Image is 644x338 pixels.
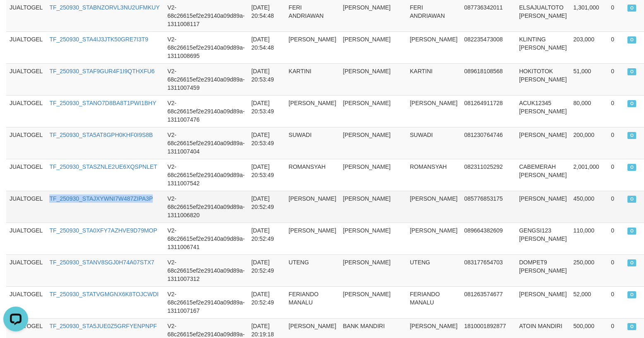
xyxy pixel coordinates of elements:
[285,127,339,159] td: SUWADI
[49,68,154,74] a: TF_250930_STAF9GUR4F1I9QTHXFU6
[340,95,407,127] td: [PERSON_NAME]
[6,63,46,95] td: JUALTOGEL
[340,159,407,191] td: [PERSON_NAME]
[340,31,407,63] td: [PERSON_NAME]
[627,228,636,235] span: ON PROCESS
[461,127,516,159] td: 081230764746
[248,254,285,286] td: [DATE] 20:52:49
[340,286,407,318] td: [PERSON_NAME]
[6,127,46,159] td: JUALTOGEL
[608,63,624,95] td: 0
[627,291,636,298] span: ON PROCESS
[516,286,570,318] td: [PERSON_NAME]
[248,223,285,254] td: [DATE] 20:52:49
[570,31,608,63] td: 203,000
[6,223,46,254] td: JUALTOGEL
[627,132,636,139] span: ON PROCESS
[627,5,636,12] span: ON PROCESS
[6,254,46,286] td: JUALTOGEL
[248,95,285,127] td: [DATE] 20:53:49
[164,286,248,318] td: V2-68c26615ef2e29140a09d89a-1311007167
[570,159,608,191] td: 2,001,000
[406,286,461,318] td: FERIANDO MANALU
[3,3,28,28] button: Open LiveChat chat widget
[164,63,248,95] td: V2-68c26615ef2e29140a09d89a-1311007459
[49,132,153,138] a: TF_250930_STA5AT8GPH0KHF0I9S8B
[608,223,624,254] td: 0
[627,164,636,171] span: ON PROCESS
[608,159,624,191] td: 0
[49,291,159,297] a: TF_250930_STATVGMGNX6K8TOJCWDI
[627,36,636,43] span: ON PROCESS
[461,31,516,63] td: 082235473008
[6,191,46,223] td: JUALTOGEL
[285,63,339,95] td: KARTINI
[608,191,624,223] td: 0
[516,159,570,191] td: CABEMERAH [PERSON_NAME]
[570,286,608,318] td: 52,000
[406,191,461,223] td: [PERSON_NAME]
[461,254,516,286] td: 083177654703
[285,254,339,286] td: UTENG
[516,254,570,286] td: DOMPET9 [PERSON_NAME]
[248,127,285,159] td: [DATE] 20:53:49
[164,159,248,191] td: V2-68c26615ef2e29140a09d89a-1311007542
[406,223,461,254] td: [PERSON_NAME]
[516,95,570,127] td: ACUK12345 [PERSON_NAME]
[248,63,285,95] td: [DATE] 20:53:49
[516,31,570,63] td: KLINTING [PERSON_NAME]
[164,223,248,254] td: V2-68c26615ef2e29140a09d89a-1311006741
[627,68,636,75] span: ON PROCESS
[164,254,248,286] td: V2-68c26615ef2e29140a09d89a-1311007312
[340,127,407,159] td: [PERSON_NAME]
[285,191,339,223] td: [PERSON_NAME]
[516,127,570,159] td: [PERSON_NAME]
[49,323,157,329] a: TF_250930_STA5JUE0Z5GRFYENPNPF
[627,100,636,107] span: ON PROCESS
[608,254,624,286] td: 0
[461,95,516,127] td: 081264911728
[516,223,570,254] td: GENGSI123 [PERSON_NAME]
[406,95,461,127] td: [PERSON_NAME]
[406,127,461,159] td: SUWADI
[248,159,285,191] td: [DATE] 20:53:49
[49,4,159,11] a: TF_250930_STABNZORVL3NU2UFMKUY
[461,63,516,95] td: 089618108568
[627,323,636,330] span: ON PROCESS
[6,286,46,318] td: JUALTOGEL
[340,191,407,223] td: [PERSON_NAME]
[285,31,339,63] td: [PERSON_NAME]
[570,127,608,159] td: 200,000
[164,31,248,63] td: V2-68c26615ef2e29140a09d89a-1311008695
[627,196,636,203] span: ON PROCESS
[248,31,285,63] td: [DATE] 20:54:48
[49,100,156,106] a: TF_250930_STANO7D8BA8T1PWI1BHY
[49,227,157,234] a: TF_250930_STA0XFY7AZHVE9D79MOP
[285,223,339,254] td: [PERSON_NAME]
[608,286,624,318] td: 0
[406,254,461,286] td: UTENG
[570,63,608,95] td: 51,000
[570,95,608,127] td: 80,000
[608,31,624,63] td: 0
[608,95,624,127] td: 0
[340,63,407,95] td: [PERSON_NAME]
[608,127,624,159] td: 0
[461,159,516,191] td: 082311025292
[340,223,407,254] td: [PERSON_NAME]
[516,191,570,223] td: [PERSON_NAME]
[49,259,154,266] a: TF_250930_STANV8SGJ0H74A07STX7
[570,254,608,286] td: 250,000
[285,95,339,127] td: [PERSON_NAME]
[164,127,248,159] td: V2-68c26615ef2e29140a09d89a-1311007404
[516,63,570,95] td: HOKITOTOK [PERSON_NAME]
[406,63,461,95] td: KARTINI
[570,191,608,223] td: 450,000
[461,286,516,318] td: 081263574677
[340,254,407,286] td: [PERSON_NAME]
[570,223,608,254] td: 110,000
[627,259,636,266] span: ON PROCESS
[461,223,516,254] td: 089664382609
[6,95,46,127] td: JUALTOGEL
[406,31,461,63] td: [PERSON_NAME]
